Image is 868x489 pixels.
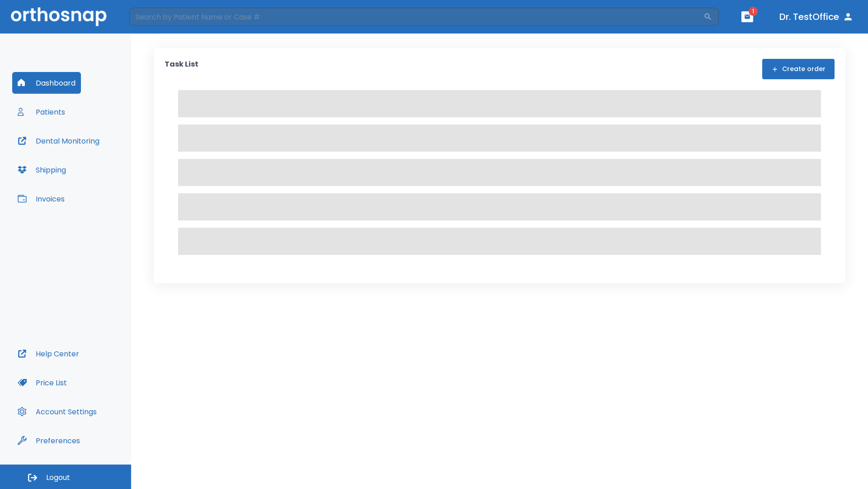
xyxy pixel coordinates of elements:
p: Task List [165,59,198,79]
button: Help Center [12,343,85,364]
button: Dr. TestOffice [776,9,857,25]
button: Create order [762,59,835,79]
button: Dental Monitoring [12,130,105,152]
img: Orthosnap [11,7,107,26]
button: Shipping [12,159,71,181]
button: Patients [12,101,71,123]
button: Account Settings [12,401,102,422]
span: Logout [46,473,70,483]
input: Search by Patient Name or Case # [129,8,703,26]
button: Preferences [12,430,85,451]
button: Dashboard [12,72,81,94]
span: 1 [749,7,758,16]
button: Invoices [12,188,70,210]
button: Price List [12,372,72,393]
